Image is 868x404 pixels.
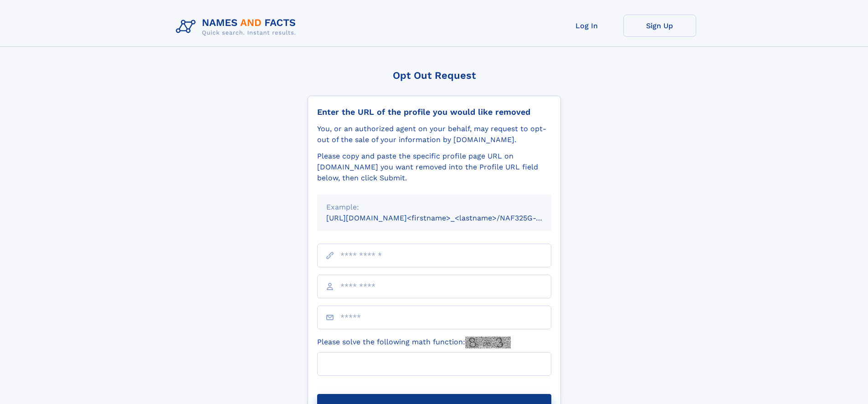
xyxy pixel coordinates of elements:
[317,107,551,117] div: Enter the URL of the profile you would like removed
[623,15,696,37] a: Sign Up
[308,70,561,81] div: Opt Out Request
[326,214,569,222] small: [URL][DOMAIN_NAME]<firstname>_<lastname>/NAF325G-xxxxxxxx
[326,202,542,213] div: Example:
[172,15,303,39] img: Logo Names and Facts
[317,151,551,184] div: Please copy and paste the specific profile page URL on [DOMAIN_NAME] you want removed into the Pr...
[550,15,623,37] a: Log In
[317,337,511,348] label: Please solve the following math function:
[317,123,551,145] div: You, or an authorized agent on your behalf, may request to opt-out of the sale of your informatio...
